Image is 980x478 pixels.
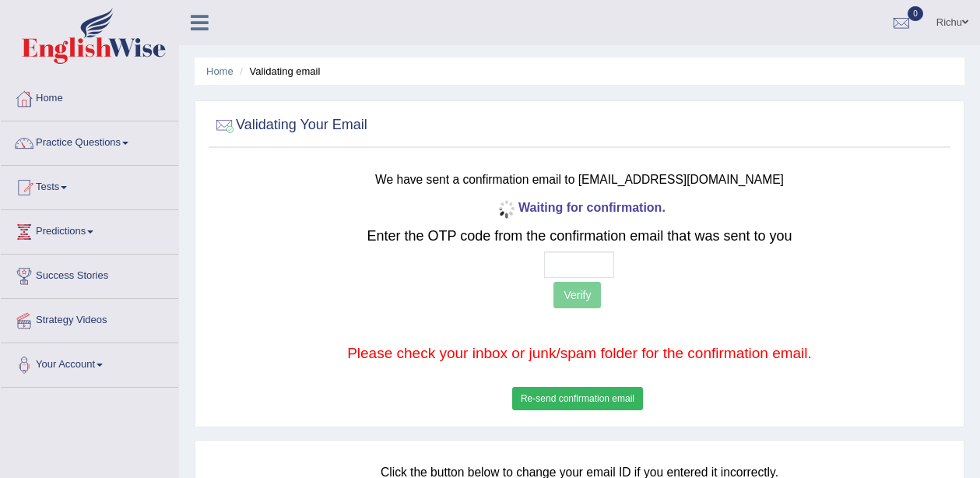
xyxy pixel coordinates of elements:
p: Please check your inbox or junk/spam folder for the confirmation email. [275,343,884,364]
h2: Validating Your Email [213,114,367,137]
a: Home [1,77,178,116]
a: Tests [1,166,178,205]
small: We have sent a confirmation email to [EMAIL_ADDRESS][DOMAIN_NAME] [375,173,784,186]
b: Waiting for confirmation. [494,201,666,214]
a: Strategy Videos [1,299,178,338]
li: Validating email [236,64,320,79]
a: Predictions [1,210,178,249]
a: Practice Questions [1,121,178,160]
a: Success Stories [1,255,178,293]
button: Re-send confirmation email [512,387,643,410]
span: 0 [908,6,923,21]
a: Your Account [1,343,178,382]
h2: Enter the OTP code from the confirmation email that was sent to you [275,229,884,244]
img: icon-progress-circle-small.gif [494,196,518,221]
a: Home [206,65,234,77]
